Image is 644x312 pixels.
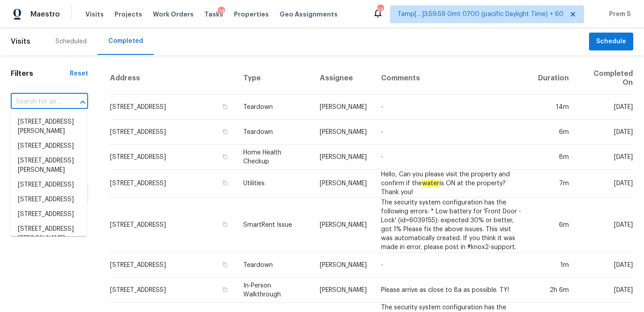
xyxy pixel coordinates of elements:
[153,10,194,19] span: Work Orders
[221,103,229,111] button: Copy Address
[234,10,269,19] span: Properties
[576,253,633,278] td: [DATE]
[110,170,236,198] td: [STREET_ADDRESS]
[218,7,225,16] div: 14
[374,253,531,278] td: -
[531,170,576,198] td: 7m
[374,145,531,170] td: -
[576,198,633,253] td: [DATE]
[236,120,313,145] td: Teardown
[11,154,87,178] li: [STREET_ADDRESS][PERSON_NAME]
[236,95,313,120] td: Teardown
[70,69,88,78] div: Reset
[313,198,374,253] td: [PERSON_NAME]
[114,10,142,19] span: Projects
[576,145,633,170] td: [DATE]
[221,220,229,229] button: Copy Address
[55,37,87,46] div: Scheduled
[531,62,576,95] th: Duration
[11,95,63,109] input: Search for an address...
[374,170,531,198] td: Hello, Can you please visit the property and confirm if the is ON at the property? Thank you!
[531,95,576,120] td: 14m
[374,120,531,145] td: -
[11,32,30,51] span: Visits
[313,95,374,120] td: [PERSON_NAME]
[204,11,223,17] span: Tasks
[11,222,87,246] li: [STREET_ADDRESS][PERSON_NAME]
[110,62,236,95] th: Address
[596,36,626,47] span: Schedule
[398,10,563,19] span: Tamp[…]3:59:59 Gmt 0700 (pacific Daylight Time) + 60
[76,96,89,108] button: Close
[30,10,60,19] span: Maestro
[531,253,576,278] td: 1m
[606,10,631,19] span: Prem S
[313,278,374,303] td: [PERSON_NAME]
[11,192,87,207] li: [STREET_ADDRESS]
[576,170,633,198] td: [DATE]
[313,145,374,170] td: [PERSON_NAME]
[236,253,313,278] td: Teardown
[374,95,531,120] td: -
[313,120,374,145] td: [PERSON_NAME]
[110,253,236,278] td: [STREET_ADDRESS]
[11,178,87,192] li: [STREET_ADDRESS]
[221,153,229,161] button: Copy Address
[85,10,104,19] span: Visits
[236,145,313,170] td: Home Health Checkup
[374,198,531,253] td: The security system configuration has the following errors: * Low battery for 'Front Door - Lock'...
[374,62,531,95] th: Comments
[374,278,531,303] td: Please arrive as close to 8a as possible. TY!
[110,278,236,303] td: [STREET_ADDRESS]
[110,145,236,170] td: [STREET_ADDRESS]
[531,198,576,253] td: 6m
[11,69,70,78] h1: Filters
[221,128,229,136] button: Copy Address
[236,170,313,198] td: Utilities
[576,278,633,303] td: [DATE]
[110,198,236,253] td: [STREET_ADDRESS]
[576,95,633,120] td: [DATE]
[110,95,236,120] td: [STREET_ADDRESS]
[589,33,633,51] button: Schedule
[313,62,374,95] th: Assignee
[576,120,633,145] td: [DATE]
[236,198,313,253] td: SmartRent Issue
[313,170,374,198] td: [PERSON_NAME]
[377,5,383,14] div: 531
[422,180,440,187] em: water
[221,286,229,294] button: Copy Address
[531,120,576,145] td: 6m
[531,278,576,303] td: 2h 6m
[313,253,374,278] td: [PERSON_NAME]
[221,179,229,187] button: Copy Address
[11,115,87,139] li: [STREET_ADDRESS][PERSON_NAME]
[110,120,236,145] td: [STREET_ADDRESS]
[221,261,229,269] button: Copy Address
[11,207,87,222] li: [STREET_ADDRESS]
[11,139,87,154] li: [STREET_ADDRESS]
[236,278,313,303] td: In-Person Walkthrough
[236,62,313,95] th: Type
[531,145,576,170] td: 8m
[280,10,338,19] span: Geo Assignments
[576,62,633,95] th: Completed On
[108,37,143,46] div: Completed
